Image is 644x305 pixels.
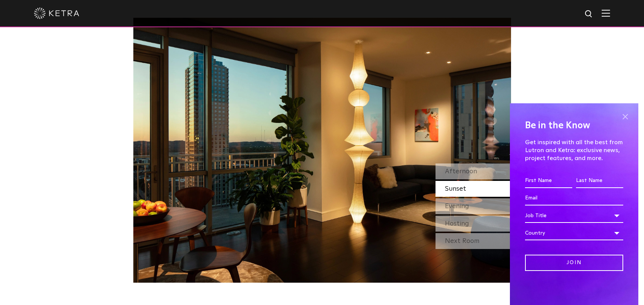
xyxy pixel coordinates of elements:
input: Join [525,255,623,271]
span: Afternoon [445,168,477,175]
span: Hosting [445,220,469,227]
img: SS_HBD_LivingRoom_Desktop_02 [133,18,511,283]
input: First Name [525,174,572,188]
div: Country [525,226,623,240]
input: Last Name [576,174,623,188]
img: ketra-logo-2019-white [34,8,79,19]
span: Sunset [445,185,466,192]
span: Evening [445,203,469,210]
h4: Be in the Know [525,118,623,133]
img: search icon [584,9,594,19]
img: Hamburger%20Nav.svg [602,9,610,17]
p: Get inspired with all the best from Lutron and Ketra: exclusive news, project features, and more. [525,138,623,162]
div: Next Room [436,233,511,249]
div: Job Title [525,209,623,223]
input: Email [525,191,623,205]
